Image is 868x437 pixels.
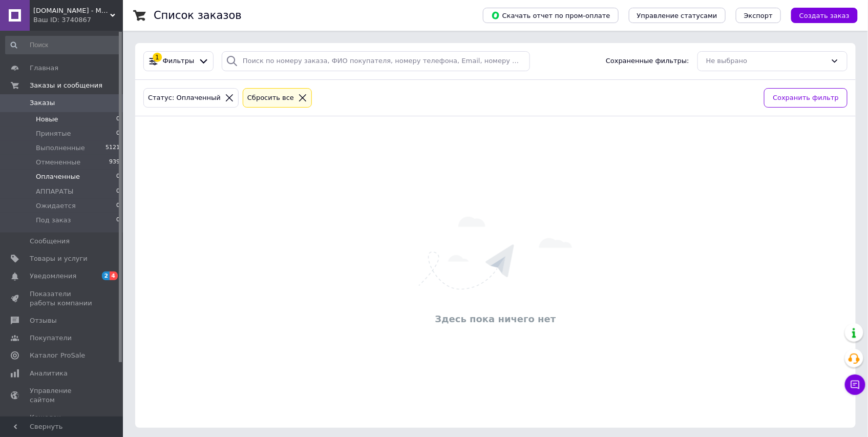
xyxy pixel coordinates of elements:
[163,56,195,66] span: Фильтры
[30,289,95,308] span: Показатели работы компании
[30,351,85,360] span: Каталог ProSale
[30,316,57,325] span: Отзывы
[116,115,120,124] span: 0
[491,11,610,20] span: Скачать отчет по пром-оплате
[116,187,120,196] span: 0
[102,272,110,280] span: 2
[30,334,72,343] span: Покупатели
[30,64,58,73] span: Главная
[146,93,223,103] div: Статус: Оплаченный
[781,11,858,19] a: Создать заказ
[706,56,827,67] div: Не выбрано
[140,313,851,325] div: Здесь пока ничего нет
[30,254,88,263] span: Товары и услуги
[110,272,118,280] span: 4
[36,216,71,225] span: Под заказ
[799,12,850,19] span: Создать заказ
[773,93,839,103] span: Сохранить фильтр
[30,369,68,378] span: Аналитика
[30,81,102,90] span: Заказы и сообщения
[116,172,120,181] span: 0
[5,36,121,54] input: Поиск
[845,374,865,395] button: Чат с покупателем
[36,172,80,181] span: Оплаченные
[791,8,858,23] button: Создать заказ
[116,216,120,225] span: 0
[36,115,58,124] span: Новые
[30,272,76,281] span: Уведомления
[30,237,70,246] span: Сообщения
[637,12,717,19] span: Управление статусами
[30,413,95,431] span: Кошелек компании
[30,98,55,108] span: Заказы
[764,88,848,108] button: Сохранить фильтр
[36,129,71,138] span: Принятые
[36,143,85,153] span: Выполненные
[116,129,120,138] span: 0
[629,8,726,23] button: Управление статусами
[33,6,110,15] span: FashionShop.kiev.ua - Материалы для красоты
[109,158,120,167] span: 939
[744,12,773,19] span: Экспорт
[36,158,80,167] span: Отмененные
[116,201,120,211] span: 0
[105,143,120,153] span: 5121
[30,386,95,405] span: Управление сайтом
[153,53,162,62] div: 1
[154,9,242,22] h1: Список заказов
[483,8,619,23] button: Скачать отчет по пром-оплате
[606,56,689,66] span: Сохраненные фильтры:
[36,201,76,211] span: Ожидается
[36,187,73,196] span: АППАРАТЫ
[736,8,781,23] button: Экспорт
[33,15,123,25] div: Ваш ID: 3740867
[222,51,530,71] input: Поиск по номеру заказа, ФИО покупателя, номеру телефона, Email, номеру накладной
[245,93,296,103] div: Сбросить все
